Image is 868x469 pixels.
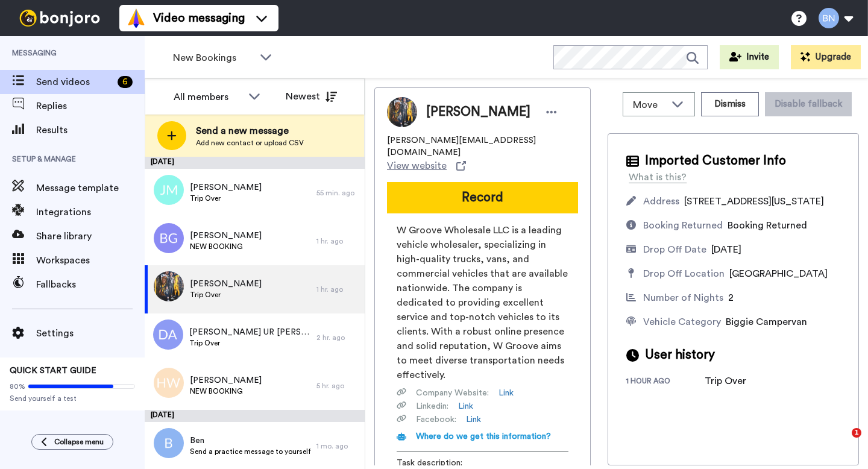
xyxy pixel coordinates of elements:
[466,414,481,426] a: Link
[190,290,262,300] span: Trip Over
[643,242,706,257] div: Drop Off Date
[127,8,146,28] img: vm-color.svg
[189,326,310,338] span: [PERSON_NAME] UR [PERSON_NAME]
[36,229,145,244] span: Share library
[36,277,145,292] span: Fallbacks
[684,197,824,206] span: [STREET_ADDRESS][US_STATE]
[190,374,262,386] span: [PERSON_NAME]
[397,223,568,382] span: W Groove Wholesale LLC is a leading vehicle wholesaler, specializing in high-quality trucks, vans...
[416,432,551,441] span: Where do we get this information?
[154,175,184,205] img: jm.png
[633,98,665,112] span: Move
[643,194,679,209] div: Address
[36,123,145,137] span: Results
[174,90,242,104] div: All members
[36,181,145,195] span: Message template
[190,230,262,242] span: [PERSON_NAME]
[153,319,183,350] img: da.png
[154,428,184,458] img: b.png
[316,381,359,391] div: 5 hr. ago
[827,428,856,457] iframe: Intercom live chat
[36,75,113,89] span: Send videos
[426,103,530,121] span: [PERSON_NAME]
[416,414,456,426] span: Facebook :
[145,410,365,422] div: [DATE]
[643,266,725,281] div: Drop Off Location
[711,245,741,254] span: [DATE]
[728,293,734,303] span: 2
[728,221,807,230] span: Booking Returned
[458,400,473,412] a: Link
[36,326,145,341] span: Settings
[701,92,759,116] button: Dismiss
[729,269,828,279] span: [GEOGRAPHIC_DATA]
[626,376,705,388] div: 1 hour ago
[726,317,807,327] span: Biggie Campervan
[10,367,96,375] span: QUICK START GUIDE
[720,45,779,69] button: Invite
[36,99,145,113] span: Replies
[498,387,514,399] a: Link
[629,170,687,184] div: What is this?
[190,435,310,447] span: Ben
[196,124,304,138] span: Send a new message
[316,236,359,246] div: 1 hr. ago
[387,159,466,173] a: View website
[189,338,310,348] span: Trip Over
[36,205,145,219] span: Integrations
[643,291,723,305] div: Number of Nights
[36,253,145,268] span: Workspaces
[316,441,359,451] div: 1 mo. ago
[145,157,365,169] div: [DATE]
[387,159,447,173] span: View website
[154,223,184,253] img: bg.png
[190,194,262,203] span: Trip Over
[416,400,448,412] span: Linkedin :
[190,181,262,194] span: [PERSON_NAME]
[54,437,104,447] span: Collapse menu
[765,92,852,116] button: Disable fallback
[645,346,715,364] span: User history
[791,45,861,69] button: Upgrade
[397,457,481,469] span: Task description :
[645,152,786,170] span: Imported Customer Info
[190,447,310,456] span: Send a practice message to yourself
[852,428,861,438] span: 1
[190,278,262,290] span: [PERSON_NAME]
[10,382,25,391] span: 80%
[643,218,723,233] div: Booking Returned
[153,10,245,27] span: Video messaging
[316,333,359,342] div: 2 hr. ago
[643,315,721,329] div: Vehicle Category
[10,394,135,403] span: Send yourself a test
[316,188,359,198] div: 55 min. ago
[118,76,133,88] div: 6
[173,51,254,65] span: New Bookings
[387,97,417,127] img: Image of BRENNEN COLE DUPREE
[387,134,578,159] span: [PERSON_NAME][EMAIL_ADDRESS][DOMAIN_NAME]
[277,84,346,109] button: Newest
[196,138,304,148] span: Add new contact or upload CSV
[154,368,184,398] img: hw.png
[416,387,489,399] span: Company Website :
[14,10,105,27] img: bj-logo-header-white.svg
[387,182,578,213] button: Record
[316,285,359,294] div: 1 hr. ago
[190,242,262,251] span: NEW BOOKING
[190,386,262,396] span: NEW BOOKING
[154,271,184,301] img: 48dfb99c-85f8-4b52-9c85-ba9b769a605e.jpg
[31,434,113,450] button: Collapse menu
